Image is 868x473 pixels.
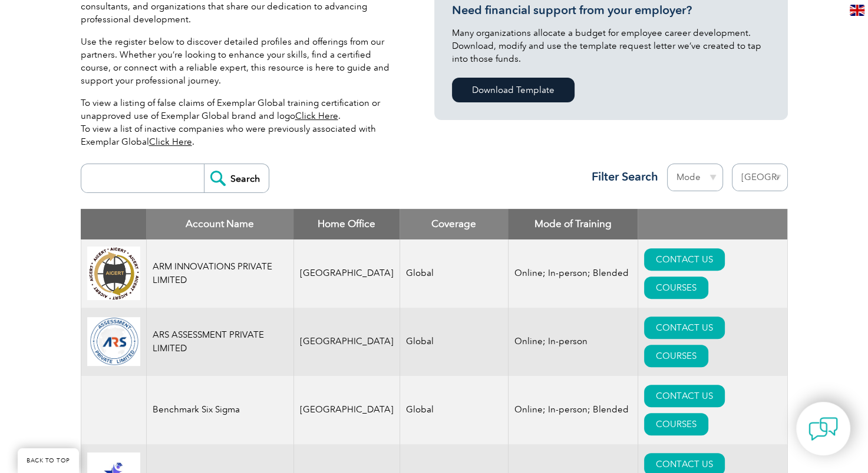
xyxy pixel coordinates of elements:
[81,96,399,148] p: To view a listing of false claims of Exemplar Global training certification or unapproved use of ...
[146,239,293,308] td: ARM INNOVATIONS PRIVATE LIMITED
[18,448,79,473] a: BACK TO TOP
[400,376,508,444] td: Global
[644,345,708,367] a: COURSES
[293,308,400,376] td: [GEOGRAPHIC_DATA]
[204,164,269,192] input: Search
[87,317,140,367] img: 509b7a2e-6565-ed11-9560-0022481565fd-logo.png
[585,169,658,184] h3: Filter Search
[452,26,770,65] p: Many organizations allocate a budget for employee career development. Download, modify and use th...
[638,209,787,239] th: : activate to sort column ascending
[644,248,725,271] a: CONTACT US
[295,111,338,121] a: Click Here
[293,209,400,239] th: Home Office: activate to sort column ascending
[644,413,708,435] a: COURSES
[400,308,508,376] td: Global
[400,209,508,239] th: Coverage: activate to sort column ascending
[146,376,293,444] td: Benchmark Six Sigma
[508,308,638,376] td: Online; In-person
[400,239,508,308] td: Global
[508,376,638,444] td: Online; In-person; Blended
[850,5,864,16] img: en
[87,247,140,300] img: d4f7149c-8dc9-ef11-a72f-002248108aed-logo.jpg
[644,317,725,339] a: CONTACT US
[81,35,399,87] p: Use the register below to discover detailed profiles and offerings from our partners. Whether you...
[293,239,400,308] td: [GEOGRAPHIC_DATA]
[452,78,575,102] a: Download Template
[508,209,638,239] th: Mode of Training: activate to sort column ascending
[808,414,838,444] img: contact-chat.png
[452,3,770,18] h3: Need financial support from your employer?
[146,209,293,239] th: Account Name: activate to sort column descending
[149,136,192,147] a: Click Here
[293,376,400,444] td: [GEOGRAPHIC_DATA]
[508,239,638,308] td: Online; In-person; Blended
[644,277,708,299] a: COURSES
[146,308,293,376] td: ARS ASSESSMENT PRIVATE LIMITED
[644,385,725,407] a: CONTACT US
